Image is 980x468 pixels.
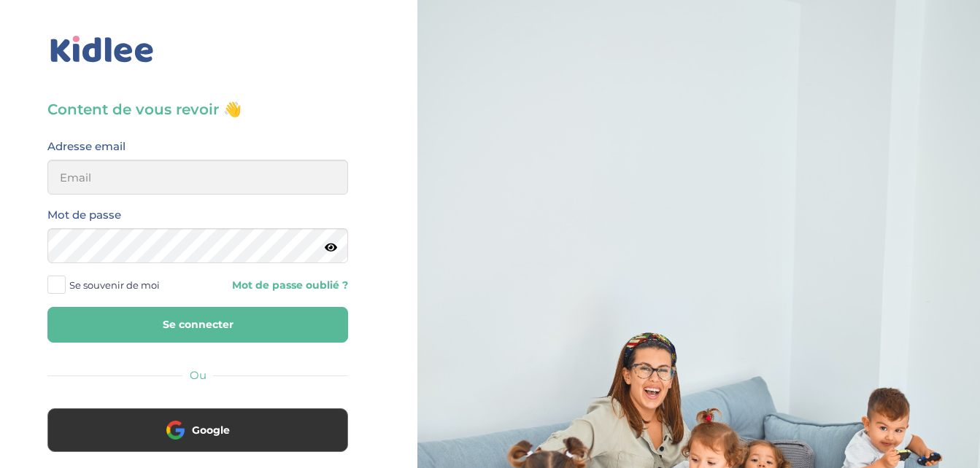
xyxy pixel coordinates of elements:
a: Google [47,433,348,447]
label: Adresse email [47,137,126,156]
a: Mot de passe oublié ? [209,278,348,292]
button: Se connecter [47,307,348,343]
h3: Content de vous revoir 👋 [47,99,348,120]
span: Se souvenir de moi [69,276,160,295]
span: Ou [190,368,207,382]
span: Google [192,423,230,437]
img: google.png [166,421,185,439]
button: Google [47,408,348,452]
label: Mot de passe [47,206,121,225]
input: Email [47,160,348,195]
img: logo_kidlee_bleu [47,33,157,66]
